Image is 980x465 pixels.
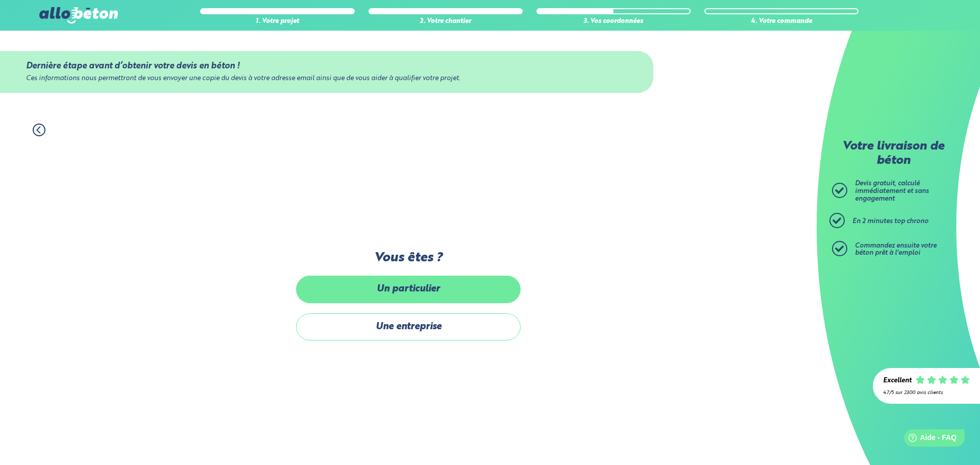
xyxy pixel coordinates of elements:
div: 3. Vos coordonnées [536,18,691,26]
div: 4. Votre commande [704,18,859,26]
div: 1. Votre projet [200,18,354,26]
label: Vous êtes ? [296,251,521,265]
p: Votre livraison de béton [835,140,952,168]
div: Excellent [883,377,912,385]
div: 2. Votre chantier [369,18,523,26]
label: Une entreprise [296,313,521,340]
div: Ces informations nous permettront de vous envoyer une copie du devis à votre adresse email ainsi ... [26,75,627,83]
div: 4.7/5 sur 2300 avis clients [883,390,970,396]
img: allobéton [39,7,118,23]
span: Commandez ensuite votre béton prêt à l'emploi [855,242,937,257]
span: En 2 minutes top chrono [852,218,928,225]
span: Devis gratuit, calculé immédiatement et sans engagement [855,180,929,202]
div: Dernière étape avant d’obtenir votre devis en béton ! [26,61,627,71]
label: Un particulier [296,276,521,303]
iframe: Help widget launcher [889,425,969,454]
